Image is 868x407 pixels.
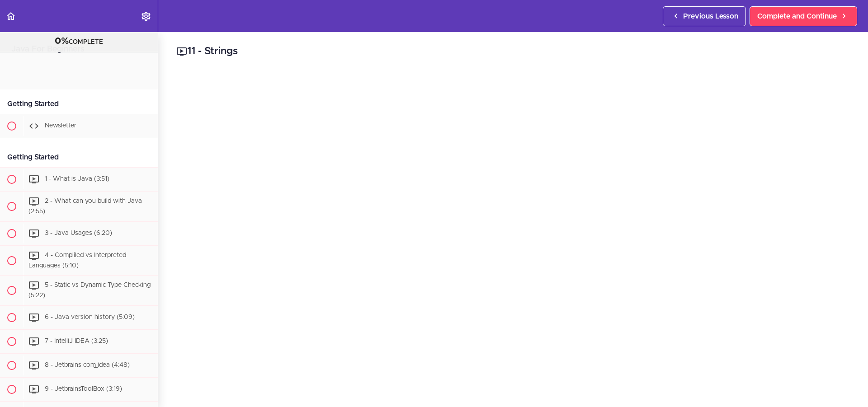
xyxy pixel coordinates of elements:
[141,11,151,22] svg: Settings Menu
[55,37,69,46] span: 0%
[45,338,108,344] span: 7 - IntelliJ IDEA (3:25)
[45,230,112,236] span: 3 - Java Usages (6:20)
[45,122,76,129] span: Newsletter
[28,252,126,269] span: 4 - Compliled vs Interpreted Languages (5:10)
[11,36,146,47] div: COMPLETE
[5,11,16,22] svg: Back to course curriculum
[176,44,850,59] h2: 11 - Strings
[45,386,122,392] span: 9 - JetbrainsToolBox (3:19)
[45,176,109,182] span: 1 - What is Java (3:51)
[757,11,837,22] span: Complete and Continue
[28,282,151,299] span: 5 - Static vs Dynamic Type Checking (5:22)
[45,362,130,368] span: 8 - Jetbrains com_idea (4:48)
[28,198,142,215] span: 2 - What can you build with Java (2:55)
[683,11,738,22] span: Previous Lesson
[750,6,857,26] a: Complete and Continue
[663,6,746,26] a: Previous Lesson
[45,314,135,320] span: 6 - Java version history (5:09)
